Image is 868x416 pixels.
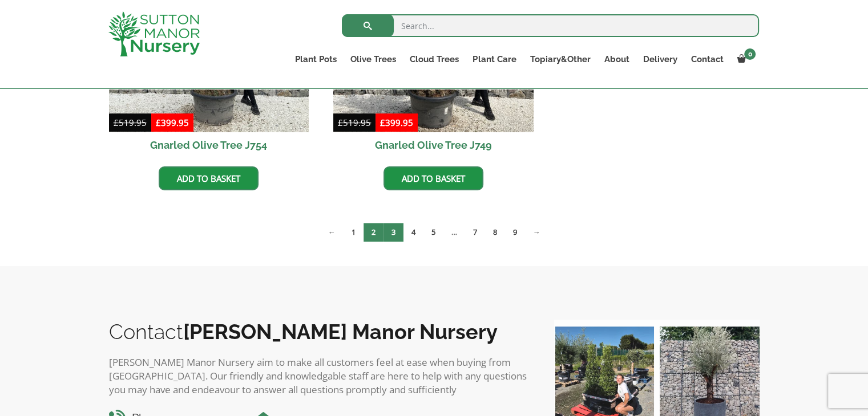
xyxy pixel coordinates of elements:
h2: Gnarled Olive Tree J754 [109,132,309,158]
a: Page 4 [403,223,423,242]
a: Plant Pots [288,51,344,67]
h2: Contact [109,320,531,344]
span: £ [338,117,343,128]
span: £ [380,117,385,128]
a: Page 3 [383,223,403,242]
a: Cloud Trees [403,51,466,67]
a: Olive Trees [344,51,403,67]
a: About [597,51,636,67]
img: logo [108,11,200,56]
input: Search... [342,14,759,37]
p: [PERSON_NAME] Manor Nursery aim to make all customers feel at ease when buying from [GEOGRAPHIC_D... [109,356,531,397]
a: Add to basket: “Gnarled Olive Tree J749” [383,166,483,190]
bdi: 399.95 [380,117,413,128]
a: Page 9 [505,223,525,242]
h2: Gnarled Olive Tree J749 [333,132,534,158]
span: £ [156,117,161,128]
span: Page 2 [364,223,383,242]
a: Page 1 [344,223,364,242]
bdi: 519.95 [114,117,147,128]
nav: Product Pagination [109,222,760,246]
b: [PERSON_NAME] Manor Nursery [183,320,498,344]
a: Add to basket: “Gnarled Olive Tree J754” [159,166,259,190]
span: £ [114,117,119,128]
a: Page 8 [485,223,505,242]
a: Plant Care [466,51,523,67]
a: 0 [730,51,759,67]
span: … [443,223,465,242]
a: Page 5 [423,223,443,242]
bdi: 519.95 [338,117,371,128]
a: ← [320,223,344,242]
a: Delivery [636,51,684,67]
a: Topiary&Other [523,51,597,67]
a: Contact [684,51,730,67]
bdi: 399.95 [156,117,189,128]
a: → [525,223,548,242]
span: 0 [744,48,756,60]
a: Page 7 [465,223,485,242]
